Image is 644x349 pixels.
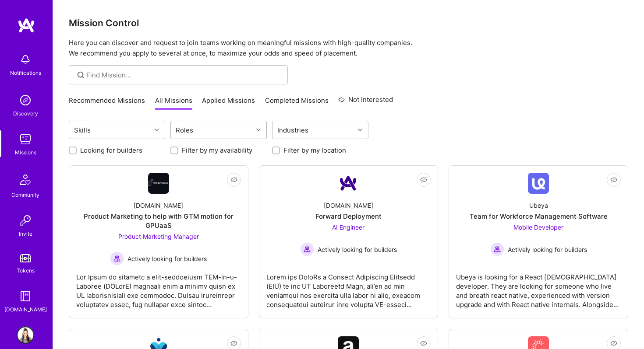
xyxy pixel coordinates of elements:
a: Applied Missions [202,96,255,110]
div: Forward Deployment [315,212,382,221]
a: Completed Missions [265,96,329,110]
img: Company Logo [148,173,169,194]
div: Team for Workforce Management Software [470,212,608,221]
img: Actively looking for builders [110,251,124,265]
h3: Mission Control [69,17,628,28]
i: icon EyeClosed [610,340,617,347]
img: teamwork [17,130,34,148]
span: Mobile Developer [513,223,563,231]
label: Filter by my availability [182,146,252,155]
a: User Avatar [14,326,36,344]
i: icon EyeClosed [420,340,427,347]
a: All Missions [155,96,192,110]
img: Actively looking for builders [300,242,314,256]
div: [DOMAIN_NAME] [134,201,183,210]
div: Lor Ipsum do sitametc a elit-seddoeiusm TEM-in-u-Laboree (DOLorE) magnaali enim a minimv quisn ex... [76,265,241,309]
img: Company Logo [338,173,359,194]
img: guide book [17,287,34,305]
i: icon Chevron [256,128,261,132]
span: Actively looking for builders [508,245,587,254]
img: logo [18,17,35,33]
div: [DOMAIN_NAME] [4,305,47,314]
div: Ubeya [529,201,548,210]
div: Lorem ips DoloRs a Consect Adipiscing Elitsedd (EIU) te inc UT Laboreetd Magn, ali’en ad min veni... [266,265,431,309]
div: Discovery [13,109,38,118]
label: Filter by my location [283,146,346,155]
img: bell [17,51,34,68]
div: Invite [19,229,32,238]
i: icon Chevron [155,128,159,132]
div: Product Marketing to help with GTM motion for GPUaaS [76,212,241,230]
span: Actively looking for builders [318,245,397,254]
img: tokens [20,254,31,262]
span: Product Marketing Manager [118,233,199,240]
div: Notifications [10,68,41,77]
img: Invite [17,212,34,229]
a: Recommended Missions [69,96,145,110]
div: Roles [173,124,195,136]
img: Community [15,169,36,190]
div: [DOMAIN_NAME] [324,201,373,210]
i: icon EyeClosed [230,340,237,347]
a: Company Logo[DOMAIN_NAME]Forward DeploymentAI Engineer Actively looking for buildersActively look... [266,173,431,311]
div: Ubeya is looking for a React [DEMOGRAPHIC_DATA] developer. They are looking for someone who live ... [456,265,621,309]
div: Tokens [17,266,35,275]
img: discovery [17,91,34,109]
i: icon Chevron [358,128,362,132]
img: User Avatar [17,326,34,344]
a: Company Logo[DOMAIN_NAME]Product Marketing to help with GTM motion for GPUaaSProduct Marketing Ma... [76,173,241,311]
div: Industries [275,124,311,136]
img: Company Logo [528,173,549,194]
i: icon SearchGrey [76,70,86,80]
span: AI Engineer [332,223,364,231]
p: Here you can discover and request to join teams working on meaningful missions with high-quality ... [69,38,628,59]
div: Skills [72,124,93,136]
div: Community [11,190,39,199]
i: icon EyeClosed [420,176,427,183]
span: Actively looking for builders [127,254,207,263]
i: icon EyeClosed [610,176,617,183]
label: Looking for builders [80,146,142,155]
a: Company LogoUbeyaTeam for Workforce Management SoftwareMobile Developer Actively looking for buil... [456,173,621,311]
input: Find Mission... [86,70,281,80]
a: Not Interested [338,94,393,110]
i: icon EyeClosed [230,176,237,183]
div: Missions [15,148,36,157]
img: Actively looking for builders [490,242,504,256]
